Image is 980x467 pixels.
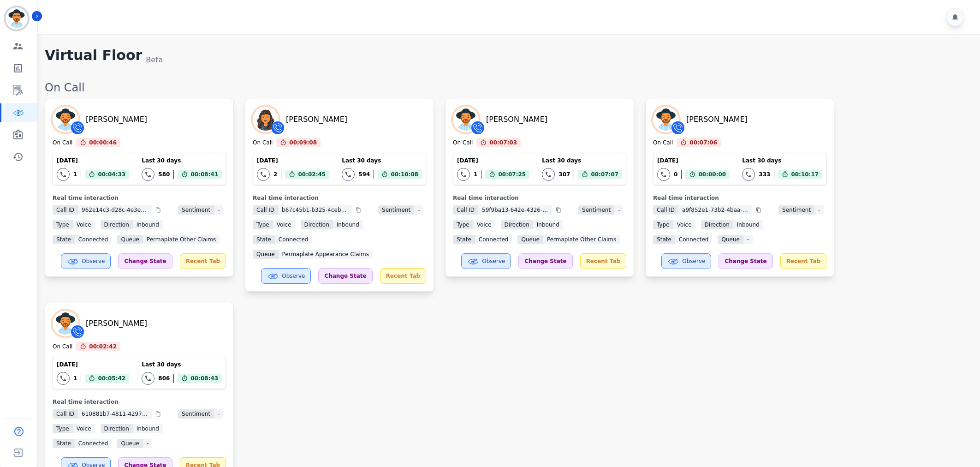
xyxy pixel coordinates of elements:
div: Recent Tab [380,268,426,284]
div: Real time interaction [653,194,826,202]
span: connected [475,235,512,244]
div: Real time interaction [453,194,626,202]
span: voice [73,220,95,229]
span: 00:07:25 [498,170,526,179]
div: Last 30 days [142,157,222,164]
span: Observe [682,257,705,265]
div: Last 30 days [142,361,222,368]
div: Recent Tab [580,253,626,269]
span: - [214,409,223,419]
span: connected [75,235,112,244]
div: [PERSON_NAME] [86,318,147,329]
div: 806 [158,375,170,382]
span: 00:04:33 [98,170,125,179]
span: 962e14c3-d28c-4e3e-9ab9-e2284605c35b [78,205,152,215]
span: State [53,439,75,448]
div: [PERSON_NAME] [686,114,748,125]
span: Queue [253,250,278,259]
span: Call ID [253,205,278,215]
div: 2 [273,171,277,178]
div: 0 [674,171,677,178]
div: [DATE] [457,157,529,164]
span: Observe [482,257,505,265]
span: Sentiment [778,205,814,215]
span: inbound [133,424,163,433]
span: Sentiment [578,205,614,215]
span: 00:02:45 [298,170,326,179]
span: Call ID [53,409,78,419]
div: Real time interaction [253,194,426,202]
div: Recent Tab [780,253,826,269]
span: 00:10:17 [791,170,819,179]
span: State [453,235,475,244]
div: Last 30 days [342,157,422,164]
span: - [143,439,152,448]
div: On Call [453,139,473,147]
div: Last 30 days [742,157,822,164]
div: Change State [518,253,572,269]
span: Type [53,424,73,433]
span: 00:07:06 [689,138,717,147]
span: 00:10:08 [391,170,418,179]
span: 00:08:43 [190,374,218,383]
div: Change State [719,253,772,269]
span: - [814,205,824,215]
span: inbound [333,220,363,229]
span: Queue [517,235,543,244]
div: 307 [558,171,570,178]
div: [PERSON_NAME] [286,114,347,125]
div: On Call [53,139,72,147]
span: Type [53,220,73,229]
div: 1 [73,171,77,178]
span: a9f852e1-73b2-4baa-a405-1ccc9b7ce8b3 [678,205,752,215]
img: Avatar [653,107,679,132]
span: 00:02:42 [89,342,117,351]
div: Real time interaction [53,194,226,202]
span: Permaplate Appearance Claims [279,250,373,259]
div: 333 [759,171,770,178]
div: Change State [318,268,372,284]
div: On Call [45,80,971,95]
img: Bordered avatar [6,7,28,30]
div: Beta [146,54,163,66]
span: State [253,235,275,244]
div: On Call [653,139,673,147]
span: connected [675,235,713,244]
span: 00:07:07 [591,170,618,179]
span: voice [473,220,495,229]
span: Call ID [53,205,78,215]
span: b67c45b1-b325-4ceb-896c-d2e18dfee772 [278,205,352,215]
span: Observe [82,257,105,265]
span: Sentiment [178,205,214,215]
img: Avatar [53,107,78,132]
span: Type [453,220,473,229]
span: Sentiment [178,409,214,419]
div: [DATE] [257,157,329,164]
span: 00:00:46 [89,138,117,147]
span: 610881b7-4811-4297-aec3-2f567c50e11a [78,409,152,419]
span: 00:00:00 [698,170,726,179]
span: Observe [282,272,305,280]
div: [DATE] [57,157,129,164]
span: 59f9ba13-642e-4326-a3e7-7d7677170f7e [478,205,552,215]
div: On Call [53,343,72,351]
div: On Call [253,139,273,147]
span: - [214,205,223,215]
span: 00:05:42 [98,374,125,383]
span: Queue [718,235,743,244]
span: Queue [117,235,143,244]
div: 1 [73,375,77,382]
span: inbound [733,220,763,229]
div: [PERSON_NAME] [486,114,547,125]
span: Type [253,220,273,229]
span: - [743,235,753,244]
span: 00:09:08 [289,138,317,147]
span: Call ID [653,205,678,215]
span: inbound [533,220,563,229]
span: voice [73,424,95,433]
span: Permaplate Other Claims [143,235,220,244]
div: 580 [158,171,170,178]
span: - [414,205,423,215]
span: connected [275,235,312,244]
span: Type [653,220,673,229]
